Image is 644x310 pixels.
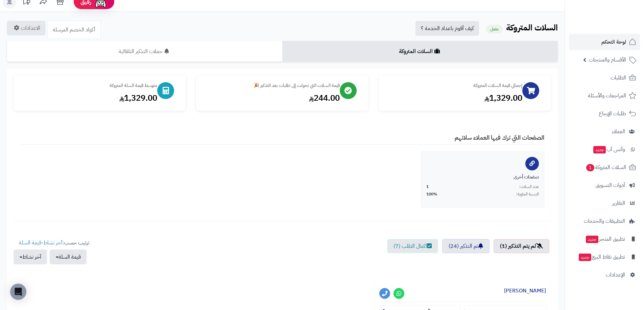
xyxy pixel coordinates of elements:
a: المراجعات والأسئلة [569,88,640,104]
a: حملات التذكير التلقائية [7,41,282,62]
div: 244.00 [203,92,340,104]
button: آخر نشاط [14,249,47,264]
span: التطبيقات والخدمات [584,216,625,226]
a: [PERSON_NAME] [504,287,546,295]
span: 1 [426,184,429,190]
a: وآتس آبجديد [569,141,640,158]
div: قيمة السلات التي تحولت إلى طلبات بعد التذكير 🎉 [203,82,340,89]
span: النسبة المئوية: [516,191,539,197]
b: السلات المتروكة [506,22,558,34]
span: 100% [426,191,437,197]
span: تطبيق المتجر [585,234,625,244]
span: طلبات الإرجاع [599,109,626,118]
span: الأقسام والمنتجات [589,55,626,65]
a: قيمة السلة [19,239,41,247]
a: أكواد الخصم المرسلة [47,21,101,39]
span: أدوات التسويق [596,181,625,190]
div: إجمالي قيمة السلات المتروكة [385,82,522,89]
a: كيف أقوم باعداد الخدمة ؟ [415,21,479,36]
span: جديد [593,146,606,153]
h4: الصفحات التي ترك فيها العملاء سلاتهم [20,134,544,145]
div: متوسط قيمة السلة المتروكة [20,82,157,89]
a: طلبات الإرجاع [569,105,640,122]
a: السلات المتروكة [282,41,558,62]
a: الاعدادات [7,21,46,35]
a: السلات المتروكة1 [569,159,640,175]
ul: ترتيب حسب: - [14,239,89,264]
div: Open Intercom Messenger [10,284,26,300]
button: قيمة السلة [50,249,87,264]
a: التطبيقات والخدمات [569,213,640,229]
a: لم يتم التذكير (1) [494,239,549,253]
a: اكمال الطلب (7) [387,239,438,253]
span: جديد [586,236,598,243]
div: 1,329.00 [385,92,522,104]
span: 1 [586,164,594,171]
div: صفحات أخرى [426,174,539,181]
a: آخر نشاط [43,239,62,247]
a: الطلبات [569,70,640,86]
span: لوحة التحكم [601,37,626,47]
span: المراجعات والأسئلة [588,91,626,100]
a: أدوات التسويق [569,177,640,193]
span: الإعدادات [606,270,625,280]
a: لوحة التحكم [569,34,640,50]
span: الطلبات [611,73,626,82]
img: logo-2.png [598,18,638,32]
span: التقارير [612,198,625,208]
span: العملاء [612,127,625,136]
small: مفعل [486,25,503,33]
span: تطبيق نقاط البيع [578,252,625,262]
span: وآتس آب [593,145,625,154]
a: تطبيق المتجرجديد [569,231,640,247]
span: السلات المتروكة [586,163,626,172]
a: تم التذكير (24) [442,239,490,253]
a: التقارير [569,195,640,211]
a: تطبيق نقاط البيعجديد [569,249,640,265]
span: عدد السلات: [519,184,539,190]
span: جديد [579,254,591,261]
div: 1,329.00 [20,92,157,104]
a: العملاء [569,123,640,140]
a: الإعدادات [569,267,640,283]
